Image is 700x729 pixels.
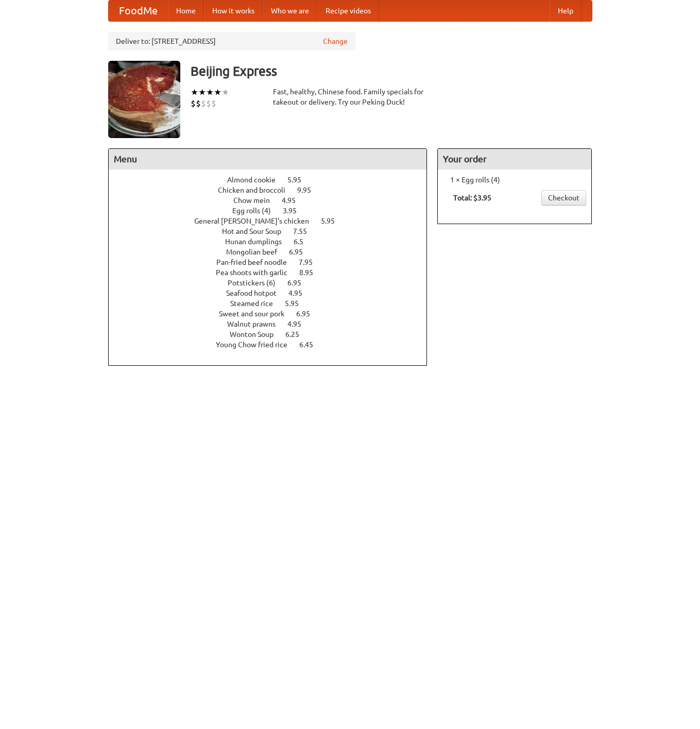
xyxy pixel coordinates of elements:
[287,176,312,184] span: 5.95
[191,98,196,109] li: $
[453,194,491,202] b: Total: $3.95
[216,341,298,349] span: Young Chow fried rice
[109,149,427,169] h4: Menu
[317,1,379,21] a: Recipe videos
[550,1,582,21] a: Help
[191,61,592,81] h3: Beijing Express
[108,32,355,50] div: Deliver to: [STREET_ADDRESS]
[443,175,586,185] li: 1 × Egg rolls (4)
[194,217,319,225] span: General [PERSON_NAME]'s chicken
[299,258,323,266] span: 7.95
[204,1,263,21] a: How it works
[233,196,315,205] a: Chow mein 4.95
[206,87,214,98] li: ★
[191,87,198,98] li: ★
[216,258,332,266] a: Pan-fried beef noodle 7.95
[109,1,168,21] a: FoodMe
[233,196,280,205] span: Chow mein
[226,289,287,297] span: Seafood hotpot
[227,320,286,328] span: Walnut prawns
[194,217,354,225] a: General [PERSON_NAME]'s chicken 5.95
[216,258,297,266] span: Pan-fried beef noodle
[263,1,317,21] a: Who we are
[296,310,320,318] span: 6.95
[108,61,180,138] img: angular.jpg
[196,98,201,109] li: $
[225,238,292,246] span: Hunan dumplings
[230,330,318,338] a: Wonton Soup 6.25
[227,176,320,184] a: Almond cookie 5.95
[232,207,281,215] span: Egg rolls (4)
[225,238,322,246] a: Hunan dumplings 6.5
[230,299,283,308] span: Steamed rice
[226,248,322,256] a: Mongolian beef 6.95
[232,207,316,215] a: Egg rolls (4) 3.95
[287,320,312,328] span: 4.95
[299,341,323,349] span: 6.45
[230,299,318,308] a: Steamed rice 5.95
[289,248,313,256] span: 6.95
[438,149,591,169] h4: Your order
[285,299,309,308] span: 5.95
[198,87,206,98] li: ★
[227,176,286,184] span: Almond cookie
[230,330,284,338] span: Wonton Soup
[221,87,229,98] li: ★
[227,320,320,328] a: Walnut prawns 4.95
[216,341,332,349] a: Young Chow fried rice 6.45
[541,190,586,206] a: Checkout
[282,196,306,205] span: 4.95
[218,186,296,194] span: Chicken and broccoli
[226,289,321,297] a: Seafood hotpot 4.95
[222,227,292,235] span: Hot and Sour Soup
[216,268,332,277] a: Pea shoots with garlic 8.95
[297,186,321,194] span: 9.95
[201,98,206,109] li: $
[168,1,204,21] a: Home
[226,248,287,256] span: Mongolian beef
[288,289,313,297] span: 4.95
[211,98,216,109] li: $
[283,207,307,215] span: 3.95
[299,268,323,277] span: 8.95
[293,227,317,235] span: 7.55
[323,36,348,46] a: Change
[228,279,320,287] a: Potstickers (6) 6.95
[273,87,428,107] div: Fast, healthy, Chinese food. Family specials for takeout or delivery. Try our Peking Duck!
[206,98,211,109] li: $
[219,310,295,318] span: Sweet and sour pork
[228,279,286,287] span: Potstickers (6)
[216,268,298,277] span: Pea shoots with garlic
[294,238,314,246] span: 6.5
[285,330,310,338] span: 6.25
[321,217,345,225] span: 5.95
[222,227,326,235] a: Hot and Sour Soup 7.55
[219,310,329,318] a: Sweet and sour pork 6.95
[218,186,330,194] a: Chicken and broccoli 9.95
[214,87,221,98] li: ★
[287,279,312,287] span: 6.95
